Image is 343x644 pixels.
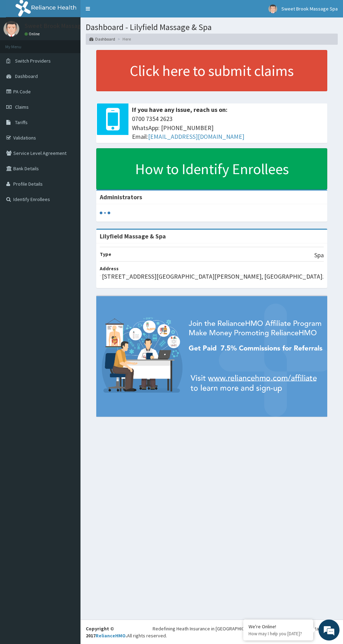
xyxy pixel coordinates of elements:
[100,232,166,240] strong: Lilyfield Massage & Spa
[96,296,327,417] img: provider-team-banner.png
[116,36,131,42] li: Here
[281,6,338,12] span: Sweet Brook Massage Spa
[102,272,324,281] p: [STREET_ADDRESS][GEOGRAPHIC_DATA][PERSON_NAME], [GEOGRAPHIC_DATA].
[314,251,324,260] p: Spa
[24,23,96,29] p: Sweet Brook Massage Spa
[132,106,227,114] b: If you have any issue, reach us on:
[86,23,338,32] h1: Dashboard - Lilyfield Massage & Spa
[96,50,327,91] a: Click here to submit claims
[15,104,29,110] span: Claims
[3,21,19,37] img: User Image
[86,625,127,639] strong: Copyright © 2017 .
[248,631,308,637] p: How may I help you today?
[96,148,327,189] a: How to Identify Enrollees
[100,251,111,257] b: Type
[100,208,110,218] svg: audio-loading
[132,114,324,141] span: 0700 7354 2623 WhatsApp: [PHONE_NUMBER] Email:
[268,5,277,13] img: User Image
[153,625,338,632] div: Redefining Heath Insurance in [GEOGRAPHIC_DATA] using Telemedicine and Data Science!
[89,36,115,42] a: Dashboard
[248,623,308,630] div: We're Online!
[148,133,244,141] a: [EMAIL_ADDRESS][DOMAIN_NAME]
[100,193,142,201] b: Administrators
[15,58,51,64] span: Switch Providers
[15,73,38,79] span: Dashboard
[15,119,28,126] span: Tariffs
[96,632,126,639] a: RelianceHMO
[100,265,119,272] b: Address
[24,31,41,36] a: Online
